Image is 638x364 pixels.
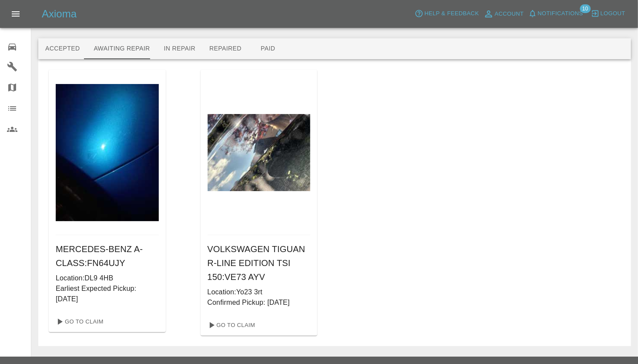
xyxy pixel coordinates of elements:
button: In Repair [157,38,203,59]
button: Awaiting Repair [87,38,157,59]
button: Notifications [526,7,585,20]
button: Accepted [38,38,87,59]
span: 10 [580,4,591,13]
button: Repaired [202,38,248,59]
button: Paid [248,38,288,59]
p: Location: Yo23 3rt [208,287,311,297]
a: Go To Claim [52,315,106,329]
span: Help & Feedback [424,9,479,19]
h5: Axioma [42,7,77,21]
a: Go To Claim [204,318,258,332]
span: Notifications [538,9,583,19]
button: Help & Feedback [413,7,481,20]
button: Logout [589,7,628,20]
p: Confirmed Pickup: [DATE] [208,297,311,308]
h6: VOLKSWAGEN TIGUAN R-LINE EDITION TSI 150 : VE73 AYV [208,242,311,284]
a: Account [481,7,526,21]
p: Earliest Expected Pickup: [DATE] [56,283,159,304]
span: Account [495,9,524,19]
p: Location: DL9 4HB [56,273,159,283]
span: Logout [601,9,625,19]
h6: MERCEDES-BENZ A-CLASS : FN64UJY [56,242,159,270]
button: Open drawer [5,3,26,24]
